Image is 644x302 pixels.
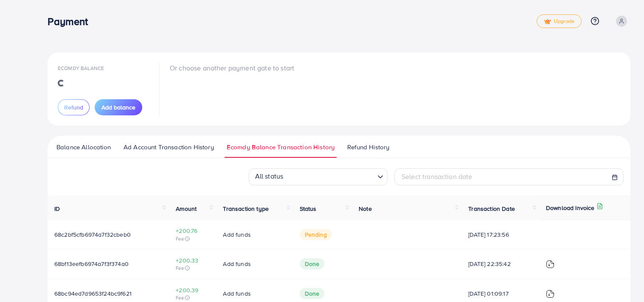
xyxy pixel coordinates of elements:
span: Select transaction date [402,172,472,181]
span: Transaction Date [468,204,515,213]
span: Ad Account Transaction History [124,143,214,152]
span: Ecomdy Balance [58,64,104,72]
span: Done [300,258,325,269]
span: +200.39 [176,286,209,294]
span: pending [300,229,332,240]
span: +200.33 [176,256,209,265]
span: Fee [176,294,209,301]
span: 68bf13eefb6974a7f3f374a0 [54,260,129,268]
span: Balance Allocation [56,143,111,152]
button: Add balance [95,99,142,115]
input: Search for option [286,170,374,183]
span: 68bc94ed7d9653f24bc9f621 [54,289,132,298]
span: Ecomdy Balance Transaction History [227,143,335,152]
span: Refund History [347,143,389,152]
img: tick [544,19,551,25]
span: Fee [176,235,209,242]
span: Upgrade [544,18,574,25]
span: 68c2bf5cfb6974a7f32cbeb0 [54,230,131,239]
span: Refund [64,103,83,112]
span: [DATE] 22:35:42 [468,260,532,268]
span: Fee [176,265,209,271]
span: Add funds [223,289,250,298]
span: ID [54,204,60,213]
span: All status [253,169,285,183]
span: Transaction type [223,204,269,213]
span: Add balance [101,103,135,112]
img: ic-download-invoice.1f3c1b55.svg [546,260,554,268]
p: Download Invoice [546,203,595,213]
span: Note [359,204,372,213]
img: ic-download-invoice.1f3c1b55.svg [546,290,554,298]
span: Add funds [223,260,250,268]
h3: Payment [48,15,95,28]
span: Status [300,204,317,213]
span: +200.76 [176,226,209,235]
div: Search for option [249,168,388,185]
span: [DATE] 01:09:17 [468,289,532,298]
p: Or choose another payment gate to start [170,63,294,73]
span: Add funds [223,230,250,239]
span: [DATE] 17:23:56 [468,230,532,239]
button: Refund [58,99,90,115]
a: tickUpgrade [537,14,582,28]
span: Amount [176,204,197,213]
span: Done [300,288,325,299]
